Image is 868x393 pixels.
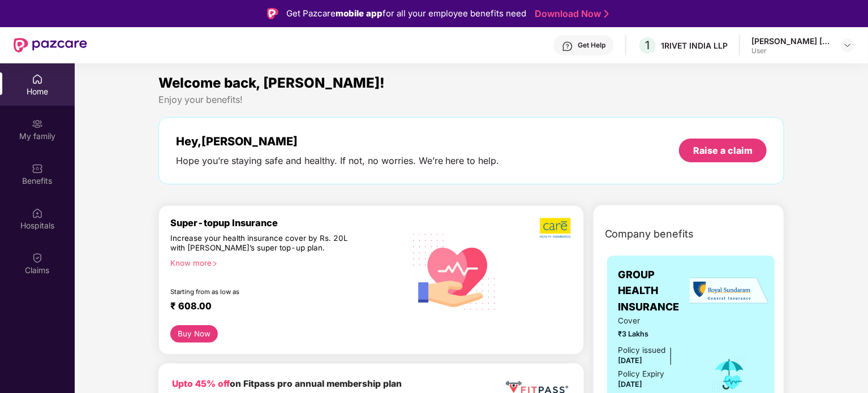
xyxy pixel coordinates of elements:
[158,94,785,106] div: Enjoy your benefits!
[170,300,393,314] div: ₹ 608.00
[661,40,728,51] div: 1RIVET INDIA LLP
[32,118,43,129] img: svg+xml;base64,PHN2ZyB3aWR0aD0iMjAiIGhlaWdodD0iMjAiIHZpZXdCb3g9IjAgMCAyMCAyMCIgZmlsbD0ibm9uZSIgeG...
[32,252,43,264] img: svg+xml;base64,PHN2ZyBpZD0iQ2xhaW0iIHhtbG5zPSJodHRwOi8vd3d3LnczLm9yZy8yMDAwL3N2ZyIgd2lkdGg9IjIwIi...
[751,36,831,46] div: [PERSON_NAME] [PERSON_NAME]
[172,378,402,389] b: on Fitpass pro annual membership plan
[172,378,230,389] b: Upto 45% off
[336,8,383,19] strong: mobile app
[170,325,218,343] button: Buy Now
[646,38,650,52] span: 1
[176,135,500,148] div: Hey, [PERSON_NAME]
[212,261,218,267] span: right
[286,7,526,20] div: Get Pazcare for all your employee benefits need
[170,234,356,254] div: Increase your health insurance cover by Rs. 20L with [PERSON_NAME]’s super top-up plan.
[176,155,500,167] div: Hope you’re staying safe and healthy. If not, no worries. We’re here to help.
[618,267,696,315] span: GROUP HEALTH INSURANCE
[751,46,831,55] div: User
[618,356,643,365] span: [DATE]
[693,144,753,157] div: Raise a claim
[405,220,505,322] img: svg+xml;base64,PHN2ZyB4bWxucz0iaHR0cDovL3d3dy53My5vcmcvMjAwMC9zdmciIHhtbG5zOnhsaW5rPSJodHRwOi8vd3...
[618,315,696,327] span: Cover
[578,41,605,50] div: Get Help
[14,38,87,53] img: New Pazcare Logo
[158,75,385,91] span: Welcome back, [PERSON_NAME]!
[605,226,694,242] span: Company benefits
[562,41,573,52] img: svg+xml;base64,PHN2ZyBpZD0iSGVscC0zMngzMiIgeG1sbnM9Imh0dHA6Ly93d3cudzMub3JnLzIwMDAvc3ZnIiB3aWR0aD...
[32,163,43,174] img: svg+xml;base64,PHN2ZyBpZD0iQmVuZWZpdHMiIHhtbG5zPSJodHRwOi8vd3d3LnczLm9yZy8yMDAwL3N2ZyIgd2lkdGg9Ij...
[618,368,665,380] div: Policy Expiry
[618,380,643,388] span: [DATE]
[618,344,666,356] div: Policy issued
[843,41,852,50] img: svg+xml;base64,PHN2ZyBpZD0iRHJvcGRvd24tMzJ4MzIiIHhtbG5zPSJodHRwOi8vd3d3LnczLm9yZy8yMDAwL3N2ZyIgd2...
[535,8,605,20] a: Download Now
[711,356,748,393] img: icon
[32,74,43,85] img: svg+xml;base64,PHN2ZyBpZD0iSG9tZSIgeG1sbnM9Imh0dHA6Ly93d3cudzMub3JnLzIwMDAvc3ZnIiB3aWR0aD0iMjAiIG...
[32,208,43,219] img: svg+xml;base64,PHN2ZyBpZD0iSG9zcGl0YWxzIiB4bWxucz0iaHR0cDovL3d3dy53My5vcmcvMjAwMC9zdmciIHdpZHRoPS...
[170,217,405,228] div: Super-topup Insurance
[540,217,572,239] img: b5dec4f62d2307b9de63beb79f102df3.png
[604,8,609,20] img: Stroke
[690,277,769,305] img: insurerLogo
[170,258,398,266] div: Know more
[618,329,696,340] span: ₹3 Lakhs
[170,288,356,296] div: Starting from as low as
[267,8,278,19] img: Logo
